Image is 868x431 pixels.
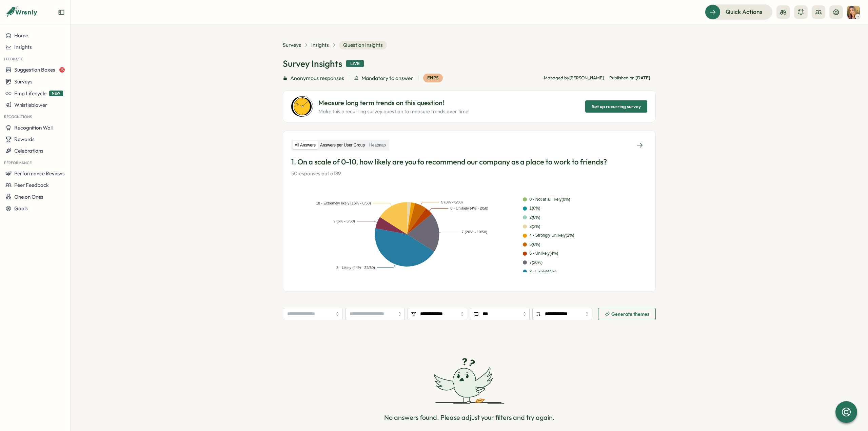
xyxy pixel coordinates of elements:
span: Generate themes [611,312,649,316]
div: 5 ( 6 %) [530,241,540,248]
span: Quick Actions [726,7,763,16]
span: Rewards [14,136,35,142]
p: Make this a recurring survey question to measure trends over time! [318,108,470,115]
a: Insights [311,41,329,49]
span: Set up recurring survey [592,101,641,112]
span: Question Insights [339,41,387,50]
span: [PERSON_NAME] [569,75,604,80]
div: 7 ( 20 %) [530,259,543,266]
span: Whistleblower [14,102,47,108]
div: 8 - Likely ( 44 %) [530,269,557,275]
div: Live [346,60,364,67]
text: 9 (6% - 3/50) [333,219,355,223]
div: 6 - Unlikely ( 4 %) [530,250,558,257]
button: Generate themes [598,308,656,320]
button: Set up recurring survey [585,100,647,113]
span: 15 [59,67,65,73]
span: Anonymous responses [290,74,344,82]
span: One on Ones [14,194,43,200]
label: Answers per User Group [318,141,367,150]
div: eNPS [423,74,443,82]
button: Expand sidebar [58,9,65,16]
text: 6 - Unlikely (4% - 2/50) [450,206,488,210]
p: Measure long term trends on this question! [318,98,470,108]
div: 0 - Not at all likely ( 0 %) [530,196,570,203]
button: Quick Actions [705,4,772,19]
p: No answers found. Please adjust your filters and try again. [384,412,555,423]
span: Suggestion Boxes [14,66,55,73]
span: Home [14,32,28,39]
p: 50 responses out of 89 [291,170,647,177]
img: Tarin O'Neill [847,6,860,19]
span: Mandatory to answer [361,74,413,82]
span: Peer Feedback [14,182,49,188]
span: [DATE] [635,75,650,80]
p: Managed by [544,75,604,81]
span: NEW [49,91,63,96]
text: 8 - Likely (44% - 22/50) [336,266,375,270]
span: Performance Reviews [14,170,65,177]
p: 1. On a scale of 0-10, how likely are you to recommend our company as a place to work to friends? [291,157,647,167]
div: 3 ( 2 %) [530,223,540,230]
div: 4 - Strongly Unlikely ( 2 %) [530,232,574,239]
div: 2 ( 0 %) [530,214,540,221]
span: Goals [14,205,28,212]
span: Insights [14,44,32,50]
h1: Survey Insights [283,58,342,70]
a: Surveys [283,41,301,49]
label: Heatmap [367,141,388,150]
span: Celebrations [14,148,43,154]
span: Published on [609,75,650,81]
text: 5 (6% - 3/50) [441,200,463,204]
label: All Answers [293,141,318,150]
text: 7 (20% - 10/50) [461,230,487,234]
text: 10 - Extremely likely (16% - 8/50) [316,201,371,205]
span: Recognition Wall [14,124,53,131]
span: Surveys [14,78,33,85]
div: 1 ( 0 %) [530,205,540,212]
span: Emp Lifecycle [14,90,46,97]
